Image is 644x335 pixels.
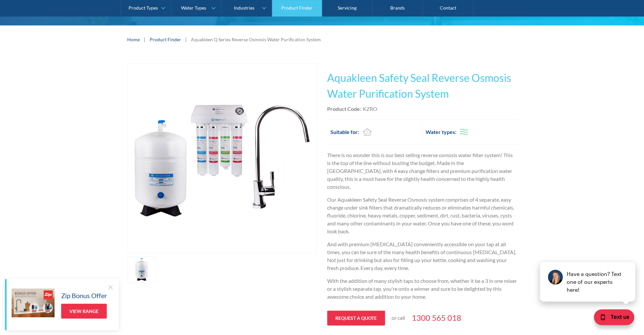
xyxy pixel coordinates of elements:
div: Water Types [181,5,206,11]
div: | [143,35,146,43]
div: Aquakleen Q Series Reverse Osmosis Water Purification System [191,36,321,43]
h2: Water types: [426,128,456,136]
a: open lightbox [127,63,317,253]
div: KZRO [363,105,377,113]
img: Aquakleen Q Series Reverse Osmosis Water Purification System [128,64,317,253]
iframe: podium webchat widget prompt [532,231,644,310]
img: Zip Bonus Offer [12,288,55,317]
div: Industries [234,5,254,11]
h5: Zip Bonus Offer [61,290,107,300]
p: And with premium [MEDICAL_DATA] conveniently accessible on your tap at all times, you can be sure... [327,240,517,272]
div: | [184,35,188,43]
a: open lightbox [127,256,156,283]
p: Our Aquakleen Safety Seal Reverse Osmosis system comprises of 4 separate, easy change under sink ... [327,196,517,235]
a: 1300 565 018 [412,312,461,324]
a: Product Finder [150,36,181,43]
a: Home [127,36,140,43]
a: Request a quote [327,311,385,325]
iframe: podium webchat widget bubble [591,302,644,335]
div: Product Types [129,5,158,11]
h1: Aquakleen Safety Seal Reverse Osmosis Water Purification System [327,70,517,102]
p: There is no wonder this is our best selling reverse osmosis water filter system! This is the top ... [327,151,517,191]
p: With the addition of many stylish taps to choose from, whether it be a 3 in one mixer or a stylis... [327,277,517,301]
a: View Range [61,304,107,318]
strong: Product Code: [327,106,361,112]
h2: Suitable for: [330,128,359,136]
p: or call [392,314,405,322]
